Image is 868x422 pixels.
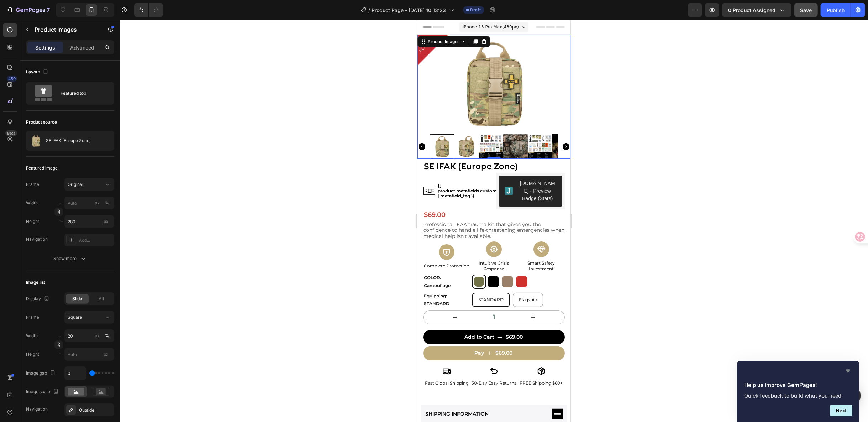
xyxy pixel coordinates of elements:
[65,367,86,380] input: Auto
[3,3,53,17] button: 7
[827,6,845,14] div: Publish
[372,6,446,14] span: Product Page - [DATE] 10:13:23
[722,3,791,17] button: 0 product assigned
[7,76,17,82] div: 450
[64,348,114,361] input: px
[369,6,370,14] span: /
[26,387,60,397] div: Image scale
[64,215,114,228] input: px
[35,44,55,51] p: Settings
[26,252,114,265] button: Show more
[26,333,38,339] label: Width
[26,200,38,206] label: Width
[26,181,39,188] label: Frame
[103,332,111,340] button: px
[744,381,852,390] h2: Help us improve GemPages!
[61,85,104,101] div: Featured top
[54,255,87,262] div: Show more
[26,119,57,125] div: Product source
[64,311,114,324] button: Square
[26,279,45,286] div: Image list
[104,219,109,224] span: px
[47,6,50,14] p: 7
[99,296,104,302] span: All
[844,367,852,375] button: Hide survey
[26,165,58,171] div: Featured image
[5,130,17,136] div: Beta
[46,138,91,143] p: SE IFAK (Europe Zone)
[26,236,48,243] div: Navigation
[26,314,39,321] label: Frame
[35,25,95,34] p: Product Images
[68,181,83,188] span: Original
[800,7,812,13] span: Save
[105,200,109,206] div: %
[104,351,109,357] span: px
[794,3,818,17] button: Save
[79,237,112,244] div: Add...
[105,333,109,339] div: %
[95,200,100,206] div: px
[64,329,114,342] input: px%
[64,178,114,191] button: Original
[821,3,851,17] button: Publish
[29,134,43,148] img: product feature img
[26,294,51,304] div: Display
[744,367,852,416] div: Help us improve GemPages!
[93,332,101,340] button: %
[93,199,101,207] button: %
[26,406,48,412] div: Navigation
[72,296,82,302] span: Slide
[95,333,100,339] div: px
[26,67,50,77] div: Layout
[26,351,39,358] label: Height
[417,20,570,422] iframe: Design area
[70,44,94,51] p: Advanced
[68,314,82,321] span: Square
[830,405,852,416] button: Next question
[79,407,112,413] div: Outside
[64,197,114,209] input: px%
[728,6,775,14] span: 0 product assigned
[470,7,481,13] span: Draft
[26,369,57,378] div: Image gap
[103,199,111,207] button: px
[26,218,39,225] label: Height
[744,392,852,399] p: Quick feedback to build what you need.
[134,3,163,17] div: Undo/Redo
